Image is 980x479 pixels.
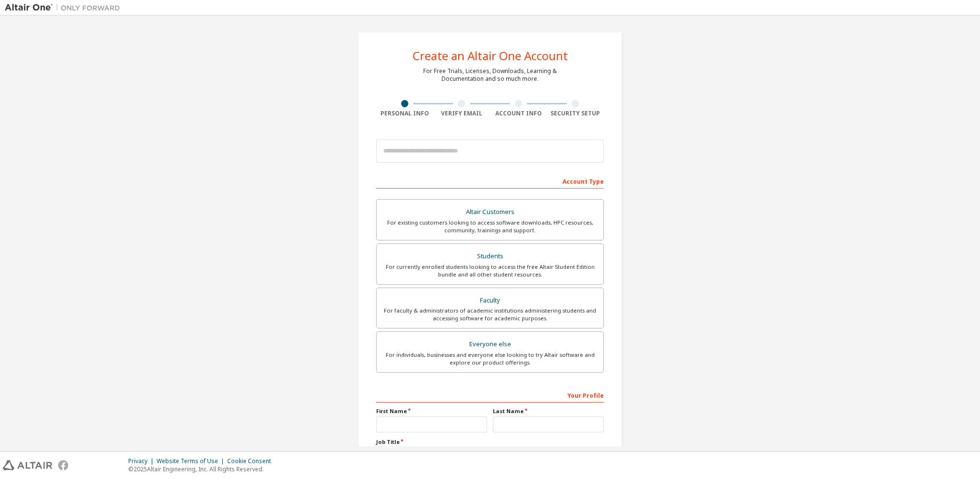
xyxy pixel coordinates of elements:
div: For existing customers looking to access software downloads, HPC resources, community, trainings ... [382,219,598,234]
div: Account Type [376,173,604,189]
img: facebook.svg [58,460,68,470]
label: Job Title [376,438,604,446]
div: Your Profile [376,387,604,403]
div: Create an Altair One Account [413,50,568,62]
div: Account Info [490,110,547,117]
img: altair_logo.svg [3,460,52,470]
label: First Name [376,407,487,415]
div: Security Setup [547,110,604,117]
div: Everyone else [382,338,598,351]
div: For individuals, businesses and everyone else looking to try Altair software and explore our prod... [382,351,598,366]
div: Website Terms of Use [157,457,227,465]
div: Students [382,250,598,263]
div: Verify Email [433,110,490,117]
div: For faculty & administrators of academic institutions administering students and accessing softwa... [382,307,598,322]
div: Cookie Consent [227,457,277,465]
div: Personal Info [376,110,433,117]
div: For currently enrolled students looking to access the free Altair Student Edition bundle and all ... [382,263,598,278]
img: Altair One [5,3,125,13]
div: Faculty [382,294,598,307]
label: Last Name [493,407,604,415]
div: Privacy [128,457,157,465]
div: Altair Customers [382,205,598,219]
div: For Free Trials, Licenses, Downloads, Learning & Documentation and so much more. [423,67,557,83]
p: © 2025 Altair Engineering, Inc. All Rights Reserved. [128,465,277,473]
